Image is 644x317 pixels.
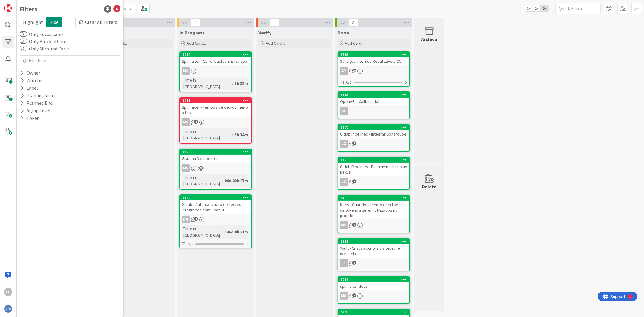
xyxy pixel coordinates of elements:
span: 4 [190,19,200,26]
img: avatar [4,305,12,313]
div: MS [182,118,190,126]
div: LC [340,259,348,267]
div: 1140 [183,196,251,200]
div: 1140Gitlab - Automatização de Testes Integrados com SoapUI [180,195,251,214]
div: Time in [GEOGRAPHIC_DATA] [182,174,222,187]
span: 2 [352,261,356,265]
div: Archive [421,36,437,43]
div: MS [180,118,251,126]
div: 1838Vault - Criação scripts via pipeline (vault cli) [338,239,409,258]
div: 1973Spinnaker - Tempos de deploy muito altos [180,98,251,117]
div: spinnaker docs [338,282,409,290]
div: AP [340,67,348,75]
div: Time in [GEOGRAPHIC_DATA] [182,225,222,239]
span: Add Card... [187,40,206,46]
span: 0 [269,19,280,26]
div: DG [180,216,251,223]
span: Add Card... [266,40,285,46]
div: 1 [31,2,33,7]
span: 1x [524,5,533,11]
div: LC [338,140,409,148]
a: 149Grafana DashboardsMSTime in [GEOGRAPHIC_DATA]:96d 20h 47m [179,149,252,190]
div: Owner [20,69,41,77]
label: Only Blocked Cards [20,38,69,45]
a: 1864OpenAPI - Callback tabSF [338,91,410,119]
div: MS [340,221,348,229]
div: 1974Spinnaker - CD rollback/uninstall app [180,52,251,65]
label: Only Mirrored Cards [20,45,70,52]
div: Time in [GEOGRAPHIC_DATA] [182,77,232,90]
div: Gitlab Pipelines - Integrar Sonarqube [338,130,409,138]
span: 18 [352,69,356,72]
a: 1974Spinnaker - CD rollback/uninstall appMSTime in [GEOGRAPHIC_DATA]:3h 32m [179,51,252,92]
div: MS [340,292,348,300]
div: 1872 [341,125,409,130]
div: 1864 [338,92,409,98]
div: 1864 [341,93,409,97]
div: 1974 [183,53,251,57]
a: 1973Spinnaker - Tempos de deploy muito altosMSTime in [GEOGRAPHIC_DATA]:3h 34m [179,97,252,144]
div: 149Grafana Dashboards [180,149,251,162]
div: 1873 [338,157,409,163]
div: 1872Gitlab Pipelines - Integrar Sonarqube [338,125,409,138]
div: Vault - Criação scripts via pipeline (vault cli) [338,244,409,258]
div: Planned End [20,99,53,107]
div: MS [180,67,251,75]
div: Time in [GEOGRAPHIC_DATA] [182,128,232,141]
div: 1873Gitlab Pipelines - Push helm charts ao Nexus [338,157,409,176]
a: 1140Gitlab - Automatização de Testes Integrados com SoapUIDGTime in [GEOGRAPHIC_DATA]:146d 4h 21m0/3 [179,194,252,248]
div: 56 [341,196,409,200]
div: Label [20,84,39,92]
span: : [232,131,233,138]
span: 1 [352,293,356,297]
label: Only Focus Cards [20,30,64,38]
span: Highlight [20,17,46,27]
span: 1 [352,141,356,145]
input: Quick Filter... [20,55,120,66]
div: 149 [183,150,251,154]
div: 1974 [180,52,251,57]
span: Hide [46,17,62,27]
div: AP [338,67,409,75]
div: MS [338,292,409,300]
div: Spinnaker - CD rollback/uninstall app [180,57,251,65]
span: : [222,229,223,235]
div: Aging Level [20,107,51,114]
div: 573 [341,310,409,314]
button: Only Mirrored Cards [20,46,27,52]
div: 1786spinnaker docs [338,277,409,290]
div: Delete [422,183,437,190]
input: Quick Filter... [555,3,601,14]
div: 1589 [338,52,409,57]
div: Clear All Filters [75,17,120,27]
span: In Progress [179,30,205,36]
div: Docs - Criar documento com todos os tokens a serem utilizados no projeto [338,201,409,219]
div: 56 [338,195,409,201]
button: Only Focus Cards [20,31,27,37]
div: 1838 [341,239,409,244]
div: MS [338,221,409,229]
div: MS [182,67,190,75]
div: OpenAPI - Callback tab [338,98,409,105]
span: 20 [348,19,359,26]
div: 573 [338,309,409,315]
div: LC [340,140,348,148]
span: 1 [352,179,356,183]
img: Visit kanbanzone.com [4,4,12,12]
div: 3h 34m [233,131,249,138]
div: 1872 [338,125,409,130]
div: 3h 32m [233,80,249,87]
div: 1589 [341,53,409,57]
div: SF [340,107,348,115]
div: LC [338,178,409,186]
div: LC [338,259,409,267]
div: 1140 [180,195,251,200]
span: Done [338,30,349,36]
span: 0/3 [188,241,194,247]
div: Watcher [20,77,45,84]
div: Spinnaker - Tempos de deploy muito altos [180,103,251,117]
div: LC [4,288,12,296]
a: 1872Gitlab Pipelines - Integrar SonarqubeLC [338,124,410,152]
div: MS [182,164,190,172]
span: Support [13,1,27,8]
